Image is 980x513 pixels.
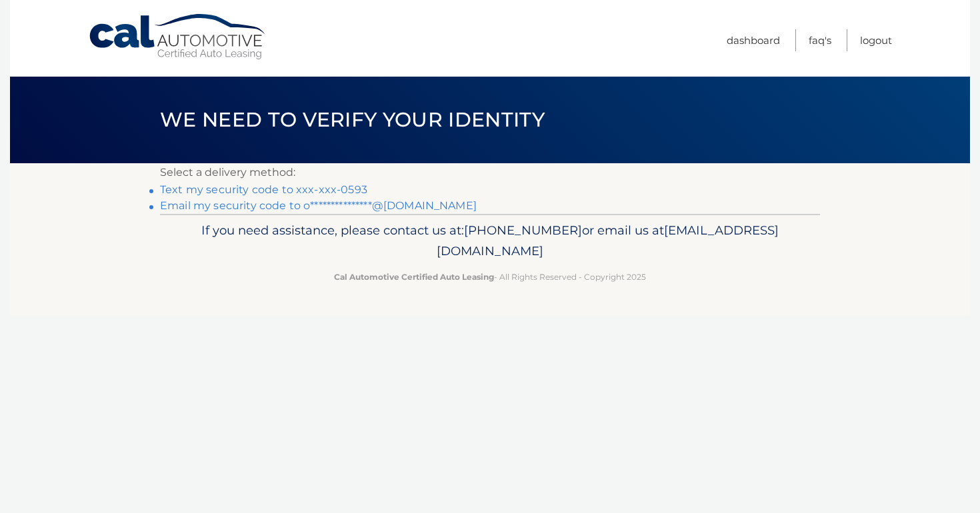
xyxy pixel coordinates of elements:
[169,270,811,284] p: - All Rights Reserved - Copyright 2025
[809,29,831,51] a: FAQ's
[169,220,811,262] p: If you need assistance, please contact us at: or email us at
[334,272,494,282] strong: Cal Automotive Certified Auto Leasing
[860,29,892,51] a: Logout
[160,183,367,196] a: Text my security code to xxx-xxx-0593
[464,223,582,238] span: [PHONE_NUMBER]
[160,163,820,182] p: Select a delivery method:
[727,29,780,51] a: Dashboard
[88,13,268,61] a: Cal Automotive
[160,107,545,132] span: We need to verify your identity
